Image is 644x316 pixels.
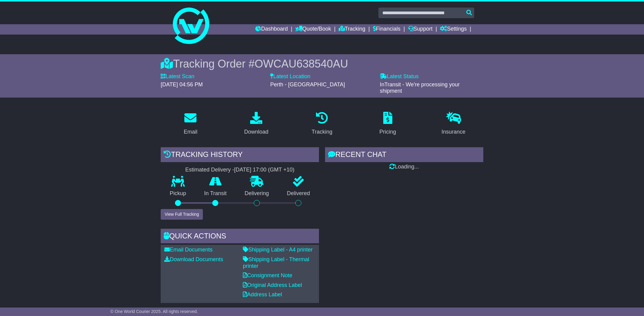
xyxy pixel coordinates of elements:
a: Download Documents [164,256,223,262]
a: Email [180,110,201,138]
a: Settings [440,24,467,35]
a: Download [240,110,272,138]
a: Dashboard [255,24,288,35]
div: Tracking Order # [161,57,483,70]
button: View Full Tracking [161,209,203,220]
a: Tracking [308,110,336,138]
p: In Transit [195,190,236,197]
p: Delivered [278,190,319,197]
label: Latest Location [270,73,310,80]
div: Quick Actions [161,229,319,245]
a: Tracking [339,24,365,35]
div: Pricing [379,128,396,136]
a: Pricing [375,110,400,138]
div: Tracking history [161,147,319,164]
span: © One World Courier 2025. All rights reserved. [110,309,198,314]
a: Quote/Book [295,24,331,35]
div: Insurance [441,128,465,136]
div: [DATE] 17:00 (GMT +10) [234,167,294,173]
a: Address Label [243,291,282,298]
a: Insurance [438,110,469,138]
a: Shipping Label - Thermal printer [243,256,309,269]
label: Latest Scan [161,73,194,80]
a: Support [408,24,433,35]
div: Download [244,128,268,136]
a: Email Documents [164,247,213,253]
span: OWCAU638540AU [255,58,348,70]
p: Delivering [236,190,278,197]
div: Email [184,128,197,136]
div: Loading... [325,164,483,170]
a: Financials [373,24,401,35]
p: Pickup [161,190,195,197]
div: RECENT CHAT [325,147,483,164]
span: [DATE] 04:56 PM [161,81,203,88]
a: Consignment Note [243,272,292,278]
a: Shipping Label - A4 printer [243,247,313,253]
div: Tracking [312,128,332,136]
span: Perth - [GEOGRAPHIC_DATA] [270,81,345,88]
label: Latest Status [380,73,419,80]
span: InTransit - We're processing your shipment [380,81,460,94]
div: Estimated Delivery - [161,167,319,173]
a: Original Address Label [243,282,302,288]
